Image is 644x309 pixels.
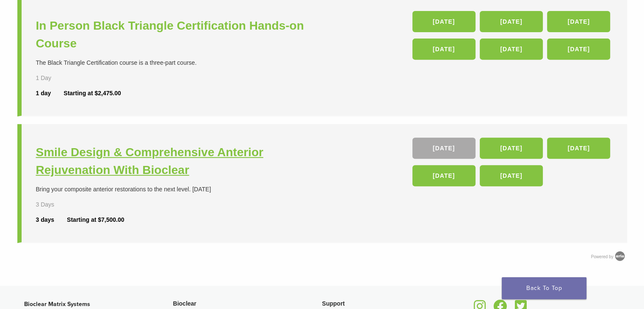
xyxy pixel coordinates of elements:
[412,165,475,186] a: [DATE]
[502,277,586,299] a: Back To Top
[412,11,613,64] div: , , , , ,
[24,301,90,308] strong: Bioclear Matrix Systems
[36,200,79,209] div: 3 Days
[64,89,121,98] div: Starting at $2,475.00
[412,138,613,190] div: , , , ,
[36,89,64,98] div: 1 day
[480,165,543,186] a: [DATE]
[36,215,67,224] div: 3 days
[36,58,324,67] div: The Black Triangle Certification course is a three-part course.
[412,138,475,159] a: [DATE]
[480,11,543,32] a: [DATE]
[173,300,196,307] span: Bioclear
[67,215,124,224] div: Starting at $7,500.00
[614,250,626,262] img: Arlo training & Event Software
[322,300,345,307] span: Support
[547,39,610,60] a: [DATE]
[547,138,610,159] a: [DATE]
[591,254,627,259] a: Powered by
[36,185,324,194] div: Bring your composite anterior restorations to the next level. [DATE]
[412,11,475,32] a: [DATE]
[480,138,543,159] a: [DATE]
[480,39,543,60] a: [DATE]
[36,143,324,179] a: Smile Design & Comprehensive Anterior Rejuvenation With Bioclear
[547,11,610,32] a: [DATE]
[36,17,324,52] a: In Person Black Triangle Certification Hands-on Course
[412,39,475,60] a: [DATE]
[36,74,79,83] div: 1 Day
